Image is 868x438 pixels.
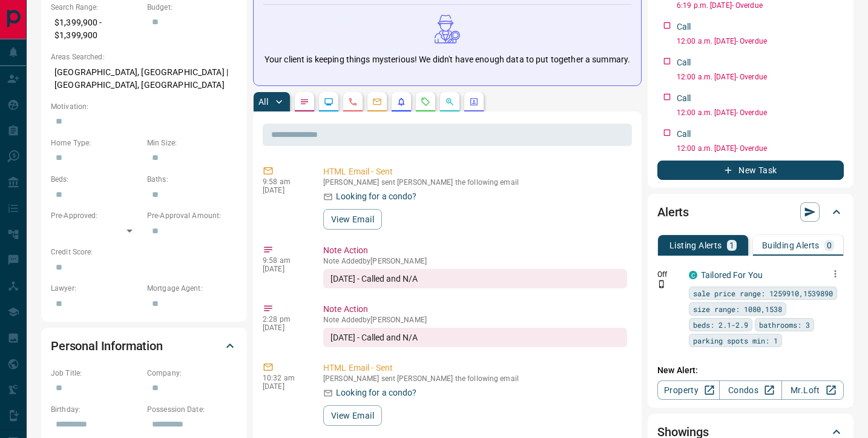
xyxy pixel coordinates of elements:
[421,97,430,107] svg: Requests
[147,2,237,13] p: Budget:
[693,287,833,299] span: sale price range: 1259910,1539890
[300,97,309,107] svg: Notes
[258,98,268,106] p: All
[677,36,844,47] p: 12:00 a.m. [DATE] - Overdue
[51,51,237,62] p: Areas Searched:
[51,138,141,148] p: Home Type:
[263,315,305,324] p: 2:28 pm
[323,405,382,426] button: View Email
[677,92,691,105] p: Call
[263,382,305,391] p: [DATE]
[323,316,627,324] p: Note Added by [PERSON_NAME]
[445,97,455,107] svg: Opportunities
[51,210,141,221] p: Pre-Approved:
[689,271,697,279] div: condos.ca
[827,241,832,250] p: 0
[323,257,627,265] p: Note Added by [PERSON_NAME]
[348,97,358,107] svg: Calls
[701,270,763,280] a: Tailored For You
[729,241,734,250] p: 1
[469,97,479,107] svg: Agent Actions
[263,186,305,194] p: [DATE]
[657,364,844,377] p: New Alert:
[693,303,782,315] span: size range: 1080,1538
[323,165,627,178] p: HTML Email - Sent
[336,190,417,203] p: Looking for a condo?
[147,174,237,185] p: Baths:
[677,21,691,33] p: Call
[657,280,666,288] svg: Push Notification Only
[323,244,627,257] p: Note Action
[263,178,305,186] p: 9:58 am
[147,138,237,148] p: Min Size:
[657,380,720,400] a: Property
[657,269,682,280] p: Off
[372,97,382,107] svg: Emails
[51,404,141,415] p: Birthday:
[396,97,406,107] svg: Listing Alerts
[265,53,630,66] p: Your client is keeping things mysterious! We didn't have enough data to put together a summary.
[51,336,163,356] h2: Personal Information
[669,241,722,250] p: Listing Alerts
[147,283,237,294] p: Mortgage Agent:
[759,319,810,331] span: bathrooms: 3
[51,283,141,294] p: Lawyer:
[323,303,627,316] p: Note Action
[323,328,627,347] div: [DATE] - Called and N/A
[263,324,305,332] p: [DATE]
[677,128,691,141] p: Call
[263,256,305,265] p: 9:58 am
[324,97,334,107] svg: Lead Browsing Activity
[657,197,844,227] div: Alerts
[51,174,141,185] p: Beds:
[51,331,237,360] div: Personal Information
[693,334,778,347] span: parking spots min: 1
[263,374,305,382] p: 10:32 am
[719,380,781,400] a: Condos
[51,62,237,95] p: [GEOGRAPHIC_DATA], [GEOGRAPHIC_DATA] | [GEOGRAPHIC_DATA], [GEOGRAPHIC_DATA]
[693,319,748,331] span: beds: 2.1-2.9
[51,101,237,112] p: Motivation:
[323,178,627,187] p: [PERSON_NAME] sent [PERSON_NAME] the following email
[677,143,844,154] p: 12:00 a.m. [DATE] - Overdue
[323,374,627,383] p: [PERSON_NAME] sent [PERSON_NAME] the following email
[677,107,844,118] p: 12:00 a.m. [DATE] - Overdue
[323,209,382,230] button: View Email
[51,368,141,379] p: Job Title:
[657,161,844,180] button: New Task
[147,368,237,379] p: Company:
[781,380,844,400] a: Mr.Loft
[657,202,689,222] h2: Alerts
[336,387,417,399] p: Looking for a condo?
[263,265,305,273] p: [DATE]
[323,269,627,288] div: [DATE] - Called and N/A
[147,210,237,221] p: Pre-Approval Amount:
[51,2,141,13] p: Search Range:
[51,247,237,257] p: Credit Score:
[323,362,627,374] p: HTML Email - Sent
[677,71,844,82] p: 12:00 a.m. [DATE] - Overdue
[762,241,820,250] p: Building Alerts
[51,13,141,45] p: $1,399,900 - $1,399,900
[147,404,237,415] p: Possession Date:
[677,56,691,69] p: Call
